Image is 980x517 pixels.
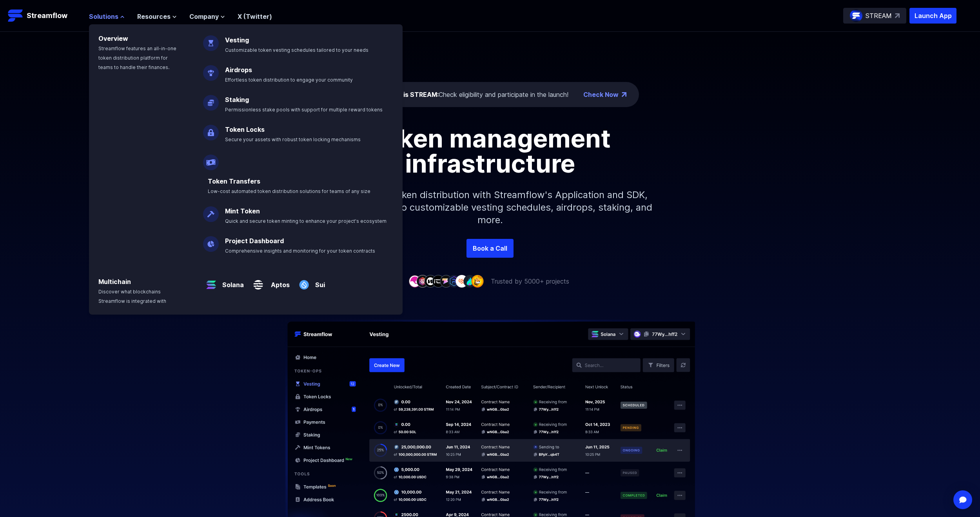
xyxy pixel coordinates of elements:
div: Open Intercom Messenger [953,490,972,509]
a: Staking [225,96,249,104]
span: Comprehensive insights and monitoring for your token contracts [225,248,375,254]
img: company-3 [424,275,437,287]
span: Solutions [89,12,118,21]
p: Trusted by 5000+ projects [491,277,569,286]
span: Secure your assets with robust token locking mechanisms [225,137,361,142]
span: Effortless token distribution to engage your community [225,77,353,83]
span: The ticker is STREAM: [369,91,439,98]
span: Low-cost automated token distribution solutions for teams of any size [208,188,370,194]
p: STREAM [866,11,892,20]
button: Resources [137,12,177,21]
img: Vesting [203,29,219,51]
a: STREAM [843,8,906,24]
a: Sui [312,274,325,289]
a: Multichain [98,278,131,286]
img: company-7 [456,275,468,287]
span: Quick and secure token minting to enhance your project's ecosystem [225,218,387,224]
img: Token Locks [203,118,219,140]
button: Company [189,12,225,21]
a: Book a Call [466,239,514,258]
span: Streamflow features an all-in-one token distribution platform for teams to handle their finances. [98,46,176,70]
img: Staking [203,89,219,111]
img: top-right-arrow.png [622,92,626,97]
span: Company [189,12,219,21]
h1: Token management infrastructure [314,126,666,176]
a: Airdrops [225,66,252,74]
img: Mint Token [203,200,219,222]
img: company-9 [471,275,484,287]
button: Solutions [89,12,125,21]
a: Mint Token [225,207,260,215]
img: company-4 [432,275,445,287]
img: company-6 [448,275,460,287]
a: Token Transfers [208,177,260,185]
a: Token Locks [225,126,265,133]
div: Check eligibility and participate in the launch! [369,90,568,99]
img: streamflow-logo-circle.png [850,9,862,22]
img: Aptos [250,271,266,293]
span: Customizable token vesting schedules tailored to your needs [225,47,368,53]
img: Streamflow Logo [8,8,24,24]
img: company-5 [440,275,452,287]
img: Airdrops [203,59,219,81]
img: company-2 [416,275,429,287]
img: Sui [296,271,312,293]
img: Project Dashboard [203,230,219,252]
p: Simplify your token distribution with Streamflow's Application and SDK, offering access to custom... [321,176,659,239]
span: Permissionless stake pools with support for multiple reward tokens [225,107,383,113]
span: Resources [137,12,171,21]
a: Project Dashboard [225,237,284,245]
span: Discover what blockchains Streamflow is integrated with [98,289,166,304]
p: Streamflow [27,10,67,21]
img: company-8 [463,275,476,287]
a: Solana [219,274,244,289]
img: Solana [203,271,219,293]
a: Check Now [583,90,619,99]
a: Overview [98,35,128,42]
img: Payroll [203,148,219,170]
img: top-right-arrow.svg [895,13,900,18]
a: Aptos [266,274,290,289]
img: company-1 [408,275,421,287]
a: Vesting [225,36,249,44]
a: Streamflow [8,8,81,24]
button: Launch App [909,8,956,24]
a: X (Twitter) [238,13,272,20]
